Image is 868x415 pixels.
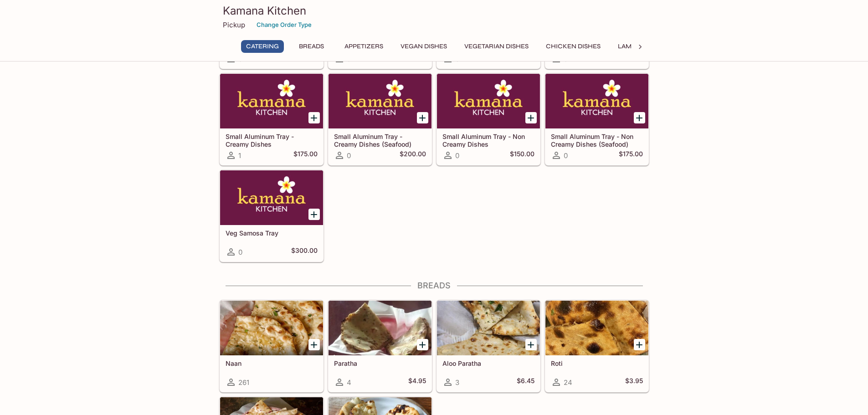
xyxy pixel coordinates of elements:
[634,112,645,123] button: Add Small Aluminum Tray - Non Creamy Dishes (Seafood)
[226,359,318,367] h5: Naan
[220,73,324,165] a: Small Aluminum Tray - Creamy Dishes1$175.00
[308,112,320,123] button: Add Small Aluminum Tray - Creamy Dishes
[437,74,540,128] div: Small Aluminum Tray - Non Creamy Dishes
[238,151,241,160] span: 1
[437,300,540,392] a: Aloo Paratha3$6.45
[226,229,318,237] h5: Veg Samosa Tray
[220,170,323,225] div: Veg Samosa Tray
[334,359,426,367] h5: Paratha
[220,301,323,355] div: Naan
[339,40,388,53] button: Appetizers
[525,112,537,123] button: Add Small Aluminum Tray - Non Creamy Dishes
[223,20,245,29] p: Pickup
[220,74,323,128] div: Small Aluminum Tray - Creamy Dishes
[545,74,648,128] div: Small Aluminum Tray - Non Creamy Dishes (Seafood)
[634,339,645,350] button: Add Roti
[400,150,426,161] h5: $200.00
[347,378,351,387] span: 4
[291,246,318,257] h5: $300.00
[308,339,320,350] button: Add Naan
[455,151,459,160] span: 0
[329,301,431,355] div: Paratha
[442,359,534,367] h5: Aloo Paratha
[226,133,318,148] h5: Small Aluminum Tray - Creamy Dishes
[545,300,649,392] a: Roti24$3.95
[347,151,351,160] span: 0
[564,378,572,387] span: 24
[308,209,320,220] button: Add Veg Samosa Tray
[329,74,431,128] div: Small Aluminum Tray - Creamy Dishes (Seafood)
[252,18,316,32] button: Change Order Type
[334,133,426,148] h5: Small Aluminum Tray - Creamy Dishes (Seafood)
[551,133,643,148] h5: Small Aluminum Tray - Non Creamy Dishes (Seafood)
[525,339,537,350] button: Add Aloo Paratha
[619,150,643,161] h5: $175.00
[223,4,646,18] h3: Kamana Kitchen
[545,301,648,355] div: Roti
[437,301,540,355] div: Aloo Paratha
[238,378,249,387] span: 261
[545,73,649,165] a: Small Aluminum Tray - Non Creamy Dishes (Seafood)0$175.00
[510,150,534,161] h5: $150.00
[293,150,318,161] h5: $175.00
[220,170,324,262] a: Veg Samosa Tray0$300.00
[551,359,643,367] h5: Roti
[219,281,649,291] h4: Breads
[328,300,432,392] a: Paratha4$4.95
[459,40,534,53] button: Vegetarian Dishes
[328,73,432,165] a: Small Aluminum Tray - Creamy Dishes (Seafood)0$200.00
[541,40,606,53] button: Chicken Dishes
[437,73,540,165] a: Small Aluminum Tray - Non Creamy Dishes0$150.00
[625,377,643,388] h5: $3.95
[408,377,426,388] h5: $4.95
[517,377,534,388] h5: $6.45
[417,339,428,350] button: Add Paratha
[564,151,568,160] span: 0
[395,40,452,53] button: Vegan Dishes
[291,40,332,53] button: Breads
[455,378,459,387] span: 3
[241,40,284,53] button: Catering
[220,300,324,392] a: Naan261
[442,133,534,148] h5: Small Aluminum Tray - Non Creamy Dishes
[417,112,428,123] button: Add Small Aluminum Tray - Creamy Dishes (Seafood)
[613,40,665,53] button: Lamb Dishes
[238,248,242,256] span: 0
